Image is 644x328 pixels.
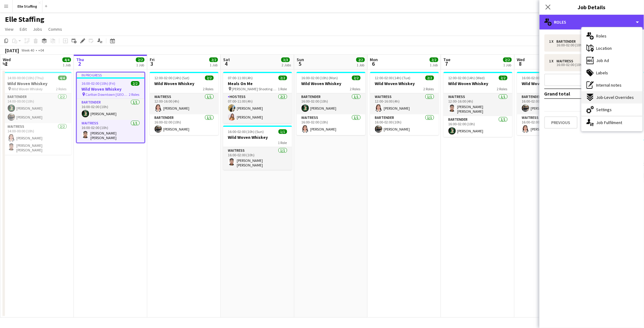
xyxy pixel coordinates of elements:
[557,59,576,63] div: Waitress
[203,87,214,91] span: 2 Roles
[444,72,512,137] app-job-card: 12:00-02:00 (14h) (Wed)2/2Wild Woven Whiskey2 RolesWaitress1/112:00-16:00 (4h)[PERSON_NAME] [PERS...
[77,99,144,120] app-card-role: Bartender1/116:00-02:00 (10h)[PERSON_NAME]
[209,57,218,62] span: 2/2
[223,126,292,170] app-job-card: 16:00-02:00 (10h) (Sun)1/1Wild Woven Whiskey1 RoleWaitress1/116:00-02:00 (10h)[PERSON_NAME] [PERS...
[279,76,287,80] span: 2/2
[517,72,586,135] app-job-card: 16:00-02:00 (10h) (Thu)2/2Wild Woven Whiskey2 RolesBartender1/116:00-02:00 (10h)[PERSON_NAME]Wait...
[444,57,451,62] span: Tue
[30,25,45,33] a: Jobs
[281,57,290,62] span: 3/3
[517,93,586,114] app-card-role: Bartender1/116:00-02:00 (10h)[PERSON_NAME]
[497,87,508,91] span: 2 Roles
[223,147,292,170] app-card-role: Waitress1/116:00-02:00 (10h)[PERSON_NAME] [PERSON_NAME]
[223,72,292,123] app-job-card: 07:00-11:00 (4h)2/2Meals On Me [PERSON_NAME] Shooting Club1 RoleHostess2/207:00-11:00 (4h)[PERSON...
[20,48,36,53] span: Week 40
[522,76,558,80] span: 16:00-02:00 (10h) (Thu)
[222,60,230,67] span: 4
[370,93,439,114] app-card-role: Waitress1/112:00-16:00 (4h)[PERSON_NAME]
[76,72,145,143] app-job-card: In progress16:00-02:00 (10h) (Fri)2/2Wild Woven Whiskey Carlton Downtown [GEOGRAPHIC_DATA]2 Roles...
[223,135,292,140] h3: Wild Woven Whiskey
[443,60,451,67] span: 7
[223,57,230,62] span: Sat
[282,63,291,67] div: 2 Jobs
[596,95,634,100] span: Job-Level Overrides
[350,87,361,91] span: 2 Roles
[444,116,512,137] app-card-role: Bartender1/116:00-02:00 (10h)[PERSON_NAME]
[77,120,144,143] app-card-role: Waitress1/116:00-02:00 (10h)[PERSON_NAME] [PERSON_NAME]
[425,76,434,80] span: 2/2
[444,81,512,86] h3: Wild Woven Whiskey
[58,76,67,80] span: 4/4
[5,15,44,24] h1: Elle Staffing
[150,72,219,135] app-job-card: 12:00-02:00 (14h) (Sat)2/2Wild Woven Whiskey2 RolesWaitress1/112:00-16:00 (4h)[PERSON_NAME]Barten...
[297,81,365,86] h3: Wild Woven Whiskey
[48,26,62,32] span: Comms
[549,39,557,44] div: 1 x
[12,87,43,91] span: Wild Woven Whiskey
[448,76,485,80] span: 12:00-02:00 (14h) (Wed)
[279,129,287,134] span: 1/1
[38,48,44,53] div: +04
[430,57,438,62] span: 2/2
[504,63,512,67] div: 1 Job
[517,114,586,135] app-card-role: Waitress1/116:00-02:00 (10h)[PERSON_NAME]
[596,82,622,88] span: Internal notes
[596,107,612,112] span: Settings
[517,57,525,62] span: Wed
[430,63,438,67] div: 1 Job
[444,93,512,116] app-card-role: Waitress1/112:00-16:00 (4h)[PERSON_NAME] [PERSON_NAME]
[136,63,144,67] div: 1 Job
[516,60,525,67] span: 8
[223,81,292,86] h3: Meals On Me
[3,93,72,123] app-card-role: Bartender2/214:00-00:00 (10h)[PERSON_NAME][PERSON_NAME]
[539,15,644,29] div: Roles
[596,70,608,76] span: Labels
[150,93,219,114] app-card-role: Waitress1/112:00-16:00 (4h)[PERSON_NAME]
[150,81,219,86] h3: Wild Woven Whiskey
[75,60,84,67] span: 2
[3,72,72,155] app-job-card: 14:00-00:00 (10h) (Thu)4/4Wild Woven Whiskey Wild Woven Whiskey2 RolesBartender2/214:00-00:00 (10...
[33,26,42,32] span: Jobs
[296,60,304,67] span: 5
[5,26,14,32] span: View
[62,57,71,62] span: 4/4
[8,76,44,80] span: 14:00-00:00 (10h) (Thu)
[549,63,628,66] div: 16:00-02:00 (10h)
[549,59,557,63] div: 1 x
[596,45,612,51] span: Location
[297,72,365,135] div: 16:00-02:00 (10h) (Mon)2/2Wild Woven Whiskey2 RolesBartender1/116:00-02:00 (10h)[PERSON_NAME]Wait...
[278,87,287,91] span: 1 Role
[544,74,639,86] button: Add role
[150,57,155,62] span: Fri
[302,76,338,80] span: 16:00-02:00 (10h) (Mon)
[3,123,72,155] app-card-role: Waitress2/214:00-00:00 (10h)[PERSON_NAME][PERSON_NAME] [PERSON_NAME]
[17,25,29,33] a: Edit
[582,116,642,129] div: Job Fulfilment
[596,33,607,39] span: Roles
[352,76,361,80] span: 2/2
[149,60,155,67] span: 3
[297,93,365,114] app-card-role: Bartender1/116:00-02:00 (10h)[PERSON_NAME]
[2,25,16,33] a: View
[424,87,434,91] span: 2 Roles
[370,81,439,86] h3: Wild Woven Whiskey
[155,76,190,80] span: 12:00-02:00 (14h) (Sat)
[223,93,292,123] app-card-role: Hostess2/207:00-11:00 (4h)[PERSON_NAME][PERSON_NAME]
[356,57,365,62] span: 2/2
[129,92,140,97] span: 2 Roles
[77,72,144,77] div: In progress
[375,76,411,80] span: 12:00-02:00 (14h) (Tue)
[13,0,42,12] button: Elle Staffing
[369,60,378,67] span: 6
[549,44,628,47] div: 16:00-02:00 (10h)
[596,58,609,63] span: Job Ad
[46,25,65,33] a: Comms
[3,81,72,86] h3: Wild Woven Whiskey
[5,47,19,53] div: [DATE]
[503,57,512,62] span: 2/2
